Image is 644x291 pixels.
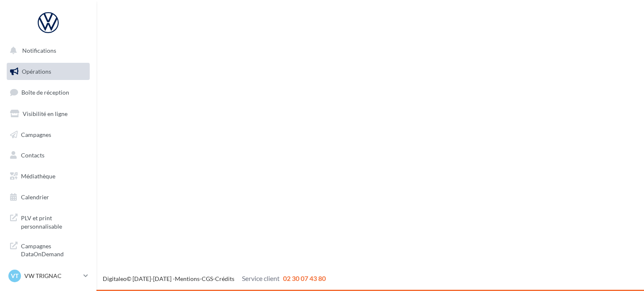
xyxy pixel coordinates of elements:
[5,209,91,234] a: PLV et print personnalisable
[7,268,90,284] a: VT VW TRIGNAC
[22,47,56,54] span: Notifications
[21,173,55,180] span: Médiathèque
[5,147,91,164] a: Contacts
[5,167,91,185] a: Médiathèque
[202,275,213,282] a: CGS
[103,275,326,282] span: © [DATE]-[DATE] - - -
[103,275,127,282] a: Digitaleo
[5,105,91,123] a: Visibilité en ligne
[21,152,44,159] span: Contacts
[5,188,91,206] a: Calendrier
[5,63,91,80] a: Opérations
[242,274,280,282] span: Service client
[5,237,91,262] a: Campagnes DataOnDemand
[5,42,88,59] button: Notifications
[21,212,86,230] span: PLV et print personnalisable
[21,131,51,138] span: Campagnes
[175,275,200,282] a: Mentions
[21,89,69,96] span: Boîte de réception
[22,68,51,75] span: Opérations
[23,110,68,117] span: Visibilité en ligne
[21,240,86,258] span: Campagnes DataOnDemand
[24,272,80,280] p: VW TRIGNAC
[215,275,234,282] a: Crédits
[5,126,91,144] a: Campagnes
[21,193,49,201] span: Calendrier
[283,274,326,282] span: 02 30 07 43 80
[5,83,91,101] a: Boîte de réception
[11,272,18,280] span: VT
